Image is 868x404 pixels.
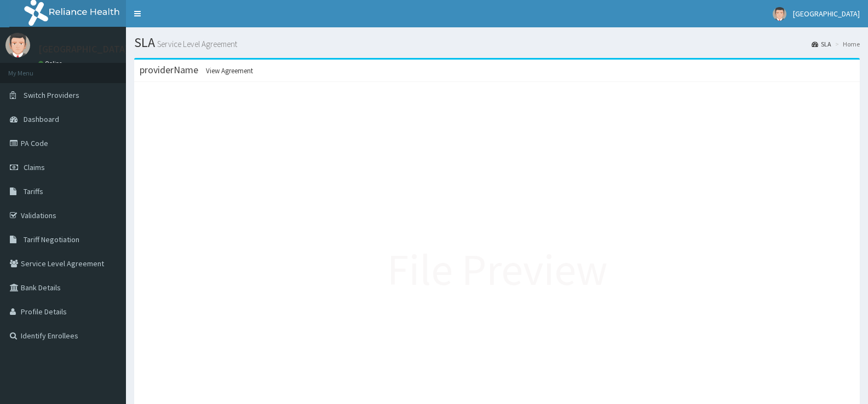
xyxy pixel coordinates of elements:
[38,60,65,67] a: Online
[832,39,860,49] li: Home
[24,162,45,172] span: Claims
[38,44,129,54] p: [GEOGRAPHIC_DATA]
[24,90,79,100] span: Switch Providers
[155,40,237,48] small: Service Level Agreement
[24,186,43,196] span: Tariffs
[24,235,79,244] span: Tariff Negotiation
[134,36,860,50] h1: SLA
[5,33,30,57] img: User Image
[773,7,786,21] img: User Image
[140,65,253,75] h3: providerName
[387,238,607,301] p: File Preview
[206,66,253,75] span: View Agreement
[793,9,860,19] span: [GEOGRAPHIC_DATA]
[812,39,831,49] a: SLA
[24,114,59,124] span: Dashboard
